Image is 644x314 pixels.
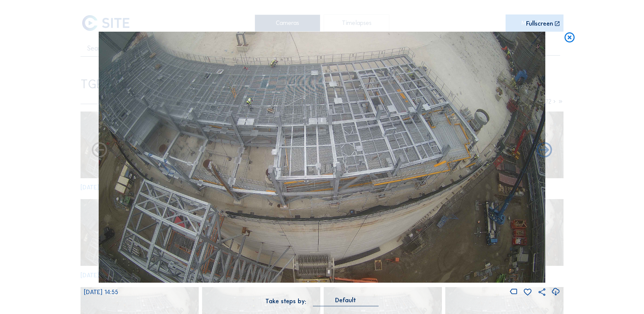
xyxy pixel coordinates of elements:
span: [DATE] 14:55 [84,288,118,296]
div: Default [335,297,356,303]
img: Image [99,32,545,283]
div: Fullscreen [526,21,553,27]
div: Take steps by: [265,298,306,304]
i: Back [535,142,554,160]
i: Forward [90,142,109,160]
div: Default [313,297,379,306]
